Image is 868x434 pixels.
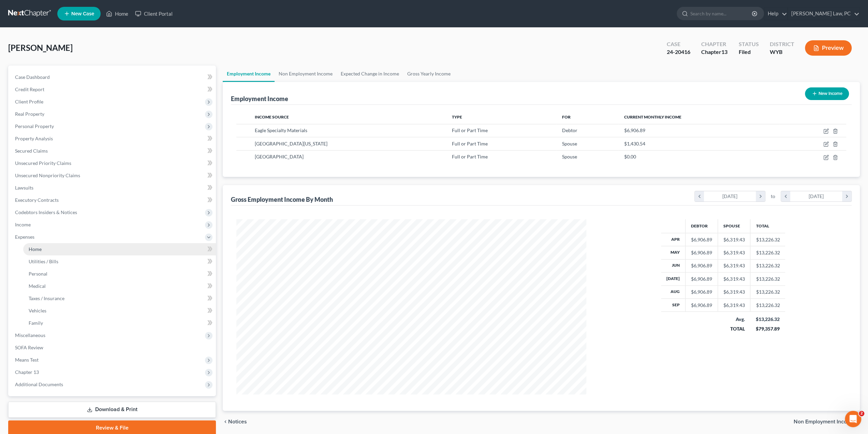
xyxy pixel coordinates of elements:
[15,148,48,154] span: Secured Claims
[771,193,775,200] span: to
[29,295,64,301] span: Taxes / Insurance
[15,99,43,104] span: Client Profile
[15,369,39,375] span: Chapter 13
[750,233,785,246] td: $13,226.32
[452,127,488,133] span: Full or Part Time
[691,276,712,282] div: $6,906.89
[624,154,636,159] span: $0.00
[23,317,216,329] a: Family
[723,236,745,243] div: $6,319.43
[723,249,745,256] div: $6,319.43
[15,74,50,80] span: Case Dashboard
[10,145,216,157] a: Secured Claims
[750,272,785,285] td: $13,226.32
[29,246,42,252] span: Home
[29,308,46,313] span: Vehicles
[723,302,745,309] div: $6,319.43
[769,40,794,48] div: District
[23,268,216,280] a: Personal
[701,40,727,48] div: Chapter
[750,299,785,312] td: $13,226.32
[452,141,488,146] span: Full or Part Time
[769,48,794,56] div: WYB
[15,160,71,166] span: Unsecured Priority Claims
[15,111,44,117] span: Real Property
[667,40,690,48] div: Case
[723,262,745,269] div: $6,319.43
[750,285,785,298] td: $13,226.32
[690,7,753,20] input: Search by name...
[661,233,686,246] th: Apr
[15,381,63,387] span: Additional Documents
[10,71,216,83] a: Case Dashboard
[781,191,790,201] i: chevron_left
[661,299,686,312] th: Sep
[794,419,854,424] span: Non Employment Income
[756,325,780,332] div: $79,357.89
[15,185,33,191] span: Lawsuits
[403,66,455,82] a: Gross Yearly Income
[10,341,216,354] a: SOFA Review
[15,136,53,141] span: Property Analysis
[23,255,216,268] a: Utilities / Bills
[15,86,44,92] span: Credit Report
[750,259,785,272] td: $13,226.32
[750,246,785,259] td: $13,226.32
[10,157,216,169] a: Unsecured Priority Claims
[805,40,852,56] button: Preview
[15,234,34,240] span: Expenses
[723,325,745,332] div: TOTAL
[255,141,327,146] span: [GEOGRAPHIC_DATA][US_STATE]
[8,402,216,418] a: Download & Print
[691,249,712,256] div: $6,906.89
[691,262,712,269] div: $6,906.89
[661,246,686,259] th: May
[10,83,216,96] a: Credit Report
[721,48,727,55] span: 13
[701,48,727,56] div: Chapter
[691,236,712,243] div: $6,906.89
[10,132,216,145] a: Property Analysis
[738,48,759,56] div: Filed
[661,285,686,298] th: Aug
[337,66,403,82] a: Expected Change in Income
[661,272,686,285] th: [DATE]
[255,114,289,120] span: Income Source
[790,191,842,201] div: [DATE]
[15,222,31,227] span: Income
[756,191,765,201] i: chevron_right
[788,8,859,20] a: [PERSON_NAME] Law, PC
[562,141,577,146] span: Spouse
[686,219,718,233] th: Debtor
[15,357,39,363] span: Means Test
[15,332,45,338] span: Miscellaneous
[223,66,275,82] a: Employment Income
[667,48,690,56] div: 24-20416
[103,8,132,20] a: Home
[562,127,577,133] span: Debtor
[275,66,337,82] a: Non Employment Income
[10,169,216,182] a: Unsecured Nonpriority Claims
[842,191,851,201] i: chevron_right
[756,316,780,323] div: $13,226.32
[723,289,745,295] div: $6,319.43
[132,8,176,20] a: Client Portal
[723,316,745,323] div: Avg.
[562,114,571,120] span: For
[10,194,216,206] a: Executory Contracts
[764,8,787,20] a: Help
[255,127,307,133] span: Eagle Specialty Materials
[29,258,58,264] span: Utilities / Bills
[805,87,849,100] button: New Income
[231,95,288,103] div: Employment Income
[29,283,46,289] span: Medical
[624,114,681,120] span: Current Monthly Income
[15,197,59,203] span: Executory Contracts
[562,154,577,159] span: Spouse
[71,11,94,16] span: New Case
[738,40,759,48] div: Status
[29,320,43,326] span: Family
[452,154,488,159] span: Full or Part Time
[845,411,861,427] iframe: Intercom live chat
[723,276,745,282] div: $6,319.43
